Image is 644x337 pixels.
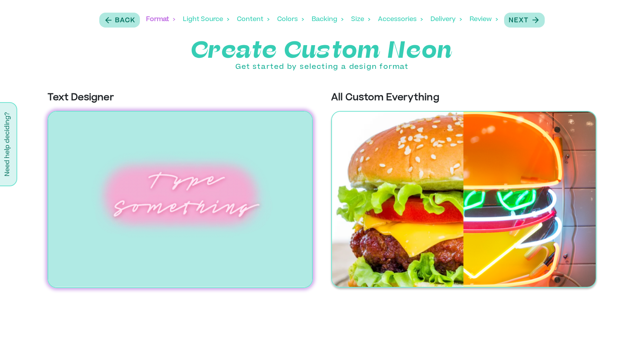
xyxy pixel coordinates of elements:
div: Backing [312,8,343,31]
div: Light Source [183,8,229,31]
p: Back [115,16,135,25]
img: Text Designer [48,111,313,288]
button: Next [504,13,545,28]
div: Size [351,8,370,31]
p: Text Designer [48,91,313,105]
div: Review [470,8,498,31]
img: All Custom Everything [331,111,596,288]
p: All Custom Everything [331,91,596,105]
div: Colors [277,8,304,31]
iframe: Chat Widget [606,300,644,337]
div: Content [237,8,269,31]
div: Accessories [378,8,423,31]
button: Back [99,13,140,28]
div: Format [146,8,175,31]
div: Delivery [430,8,462,31]
p: Next [509,16,529,25]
